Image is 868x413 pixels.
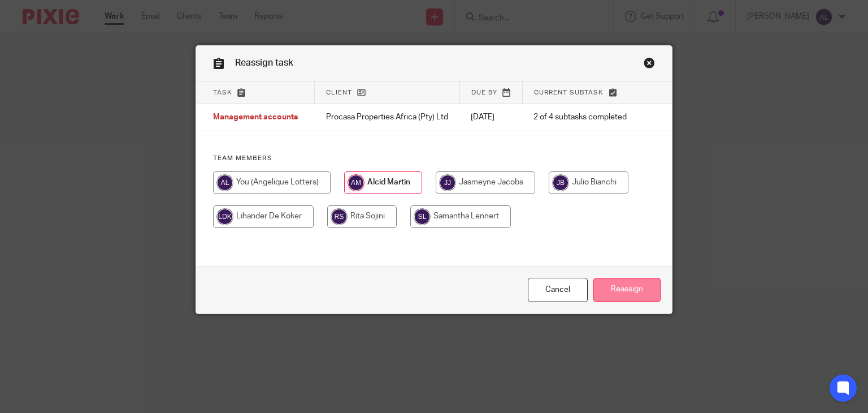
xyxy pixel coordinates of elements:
a: Close this dialog window [528,278,588,302]
span: Client [326,89,352,96]
a: Close this dialog window [644,57,655,72]
td: 2 of 4 subtasks completed [522,104,638,131]
span: Due by [471,89,497,96]
input: Reassign [593,278,661,302]
span: Reassign task [235,58,293,67]
span: Task [213,89,232,96]
span: Management accounts [213,114,298,122]
span: Current subtask [534,89,604,96]
h4: Team members [213,154,656,163]
p: [DATE] [471,111,511,123]
p: Procasa Properties Africa (Pty) Ltd [326,111,448,123]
